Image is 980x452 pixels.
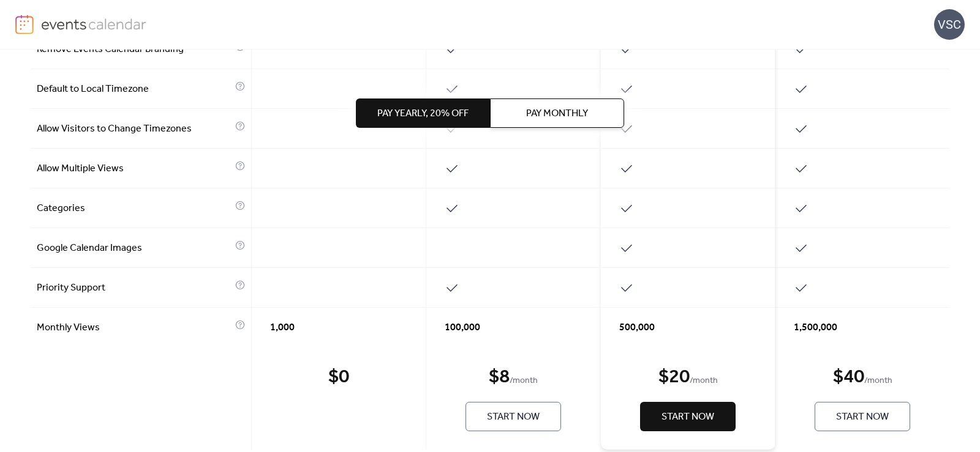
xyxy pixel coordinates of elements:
span: 100,000 [445,320,480,335]
div: $ 20 [658,365,690,390]
span: Remove Events Calendar Branding [37,42,232,57]
span: Default to Local Timezone [37,82,232,97]
span: Monthly Views [37,320,232,335]
div: VSC [934,9,965,40]
button: Start Now [640,402,736,431]
span: 1,000 [270,320,295,335]
span: Priority Support [37,281,232,295]
button: Start Now [815,402,910,431]
img: logo-type [41,15,147,33]
div: $ 40 [833,365,864,390]
span: 1,500,000 [794,320,837,335]
span: / month [510,374,538,388]
button: Start Now [466,402,561,431]
div: $ 0 [328,365,349,390]
span: Categories [37,201,232,216]
span: / month [864,374,892,388]
span: Pay Monthly [526,106,588,121]
span: Start Now [836,410,889,424]
span: / month [690,374,718,388]
button: Pay Monthly [490,98,624,128]
span: Pay Yearly, 20% off [377,106,469,121]
span: Start Now [661,410,714,424]
span: Google Calendar Images [37,241,232,256]
span: Allow Multiple Views [37,161,232,176]
button: Pay Yearly, 20% off [356,98,490,128]
span: Start Now [487,410,540,424]
div: $ 8 [489,365,510,390]
span: Allow Visitors to Change Timezones [37,122,232,136]
span: 500,000 [619,320,655,335]
img: logo [15,15,34,34]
